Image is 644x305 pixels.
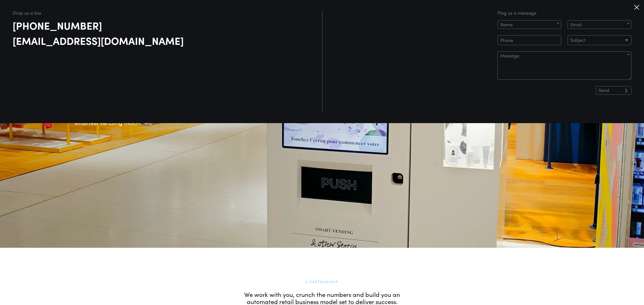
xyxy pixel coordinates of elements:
a: [EMAIL_ADDRESS][DOMAIN_NAME] [13,35,480,46]
input: Name [497,20,561,29]
input: Email [568,20,631,29]
h1: Ping us a message [497,11,631,15]
h1: Drop us a line [13,11,480,15]
a: [PHONE_NUMBER] [13,20,480,30]
input: Send [596,86,631,95]
input: Phone [497,35,561,45]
